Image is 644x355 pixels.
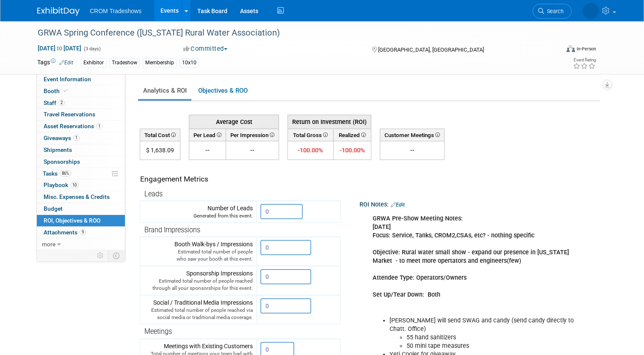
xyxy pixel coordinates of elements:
[93,250,108,261] td: Personalize Event Tab Strip
[44,182,79,188] span: Playbook
[298,146,323,154] span: -100.00%
[37,58,73,68] td: Tags
[406,333,583,342] li: 55 hand sanitizers
[144,212,253,220] div: Generated from this event.
[44,193,110,200] span: Misc. Expenses & Credits
[37,132,125,144] a: Giveaways1
[373,215,569,299] b: GRWA Pre-Show Meeting Notes: [DATE] Focus: Service, Tanks, CROM2,CSAs, etc? - nothing specific Ob...
[109,58,140,67] div: Tradeshow
[391,202,405,208] a: Edit
[81,58,106,67] div: Exhibitor
[37,7,80,16] img: ExhibitDay
[44,135,80,141] span: Giveaways
[140,141,180,160] td: $ 1,638.09
[37,203,125,215] a: Budget
[96,123,102,129] span: 1
[42,241,55,248] span: more
[144,248,253,263] div: Estimated total number of people who saw your booth at this event.
[144,307,253,321] div: Estimated total number of people reached via social media or traditional media coverage.
[144,269,253,292] div: Sponsorship Impressions
[288,115,371,129] th: Return on Investment (ROI)
[576,46,596,52] div: In-Person
[144,278,253,292] div: Estimated total number of people reached through all your sponsorships for this event.
[288,129,334,141] th: Total Gross
[384,146,441,154] div: --
[37,109,125,120] a: Travel Reservations
[180,44,231,53] button: Committed
[44,111,95,118] span: Travel Reservations
[533,4,572,19] a: Search
[37,179,125,191] a: Playbook10
[544,8,564,14] span: Search
[37,74,125,85] a: Event Information
[406,342,583,350] li: 50 mini tape measures
[226,129,279,141] th: Per Impression
[583,3,599,19] img: Kristin Elliott
[378,47,484,53] span: [GEOGRAPHIC_DATA], [GEOGRAPHIC_DATA]
[44,123,102,129] span: Asset Reservations
[138,83,191,99] a: Analytics & ROI
[205,147,210,154] span: --
[140,174,337,184] div: Engagement Metrics
[340,146,365,154] span: -100.00%
[37,97,125,109] a: Staff2
[70,182,79,188] span: 10
[37,191,125,203] a: Misc. Expenses & Credits
[144,226,200,234] span: Brand Impressions
[37,85,125,97] a: Booth
[55,45,64,52] span: to
[90,8,141,14] span: CROM Tradeshows
[60,170,71,176] span: 86%
[83,46,101,52] span: (3 days)
[44,205,63,212] span: Budget
[43,170,71,177] span: Tasks
[44,76,91,83] span: Event Information
[189,129,226,141] th: Per Lead
[573,58,596,62] div: Event Rating
[250,147,254,154] span: --
[567,45,575,52] img: Format-Inperson.png
[333,129,371,141] th: Realized
[37,121,125,132] a: Asset Reservations1
[37,44,82,52] span: [DATE] [DATE]
[80,229,86,235] span: 9
[35,25,549,41] div: GRWA Spring Conference ([US_STATE] Rural Water Association)
[59,60,73,66] a: Edit
[37,239,125,250] a: more
[144,240,253,263] div: Booth Walk-bys / Impressions
[359,198,604,209] div: ROI Notes:
[37,168,125,179] a: Tasks86%
[44,217,100,224] span: ROI, Objectives & ROO
[380,129,445,141] th: Customer Meetings
[58,99,65,106] span: 2
[37,156,125,168] a: Sponsorships
[73,135,80,141] span: 1
[143,58,177,67] div: Membership
[144,190,163,198] span: Leads
[37,227,125,238] a: Attachments9
[44,229,86,236] span: Attachments
[193,83,252,99] a: Objectives & ROO
[144,327,172,336] span: Meetings
[64,88,68,93] i: Booth reservation complete
[144,298,253,321] div: Social / Traditional Media Impressions
[108,250,125,261] td: Toggle Event Tabs
[140,129,180,141] th: Total Cost
[189,115,279,129] th: Average Cost
[44,146,72,153] span: Shipments
[37,215,125,226] a: ROI, Objectives & ROO
[390,316,583,350] li: [PERSON_NAME] will send SWAG and candy (send candy directly to Chatt. Office)
[44,158,80,165] span: Sponsorships
[37,144,125,156] a: Shipments
[44,88,69,94] span: Booth
[514,44,596,57] div: Event Format
[144,204,253,220] div: Number of Leads
[44,99,65,106] span: Staff
[180,58,199,67] div: 10x10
